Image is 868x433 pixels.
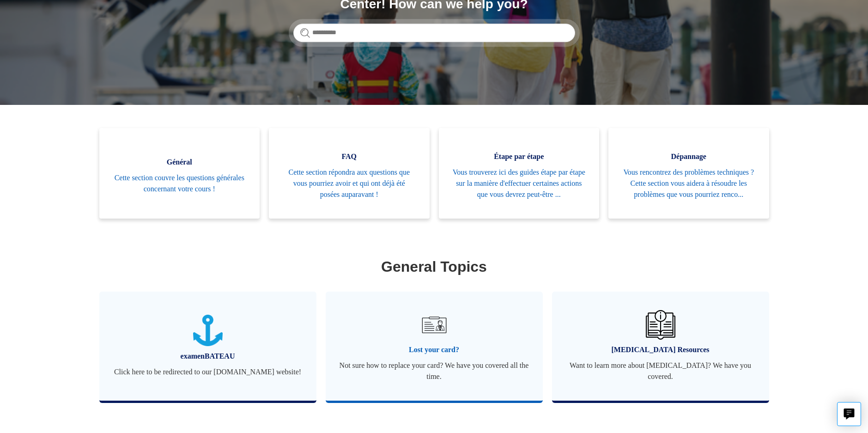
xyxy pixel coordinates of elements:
[269,128,430,219] a: FAQ Cette section répondra aux questions que vous pourriez avoir et qui ont déjà été posées aupar...
[418,309,450,341] img: 01JRG6G4NA4NJ1BVG8MJM761YH
[453,151,586,162] span: Étape par étape
[566,344,755,355] span: [MEDICAL_DATA] Resources
[837,402,861,426] button: Live chat
[99,128,260,219] a: Général Cette section couvre les questions générales concernant votre cours !
[283,151,416,162] span: FAQ
[99,292,316,401] a: examenBATEAU Click here to be redirected to our [DOMAIN_NAME] website!
[622,151,755,162] span: Dépannage
[326,292,543,401] a: Lost your card? Not sure how to replace your card? We have you covered all the time.
[340,344,529,355] span: Lost your card?
[453,167,586,200] span: Vous trouverez ici des guides étape par étape sur la manière d'effectuer certaines actions que vo...
[193,315,223,347] img: 01JTNN85WSQ5FQ6HNXPDSZ7SRA
[113,172,246,195] span: Cette section couvre les questions générales concernant votre cours !
[622,167,755,200] span: Vous rencontrez des problèmes techniques ? Cette section vous aidera à résoudre les problèmes que...
[293,24,575,42] input: Rechercher
[113,351,303,362] span: examenBATEAU
[113,157,246,168] span: Général
[552,292,769,401] a: [MEDICAL_DATA] Resources Want to learn more about [MEDICAL_DATA]? We have you covered.
[566,360,755,382] span: Want to learn more about [MEDICAL_DATA]? We have you covered.
[283,167,416,200] span: Cette section répondra aux questions que vous pourriez avoir et qui ont déjà été posées auparavant !
[439,128,600,219] a: Étape par étape Vous trouverez ici des guides étape par étape sur la manière d'effectuer certaine...
[646,310,675,340] img: 01JHREV2E6NG3DHE8VTG8QH796
[608,128,769,219] a: Dépannage Vous rencontrez des problèmes techniques ? Cette section vous aidera à résoudre les pro...
[340,360,529,382] span: Not sure how to replace your card? We have you covered all the time.
[113,366,303,378] span: Click here to be redirected to our [DOMAIN_NAME] website!
[102,256,767,278] h1: General Topics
